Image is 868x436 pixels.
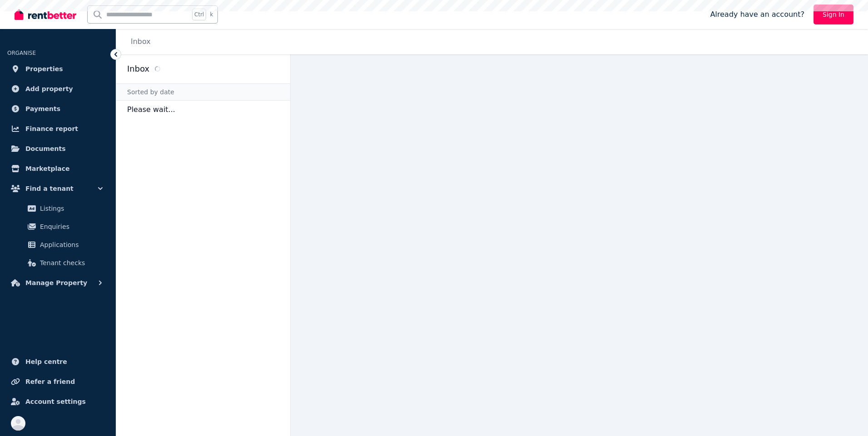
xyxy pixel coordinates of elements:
span: Listings [40,203,101,214]
span: Finance report [25,123,78,134]
div: Sorted by date [116,83,290,101]
span: Documents [25,143,66,154]
span: ORGANISE [7,50,36,56]
a: Refer a friend [7,373,108,391]
nav: Breadcrumb [116,29,162,54]
button: Manage Property [7,274,108,292]
a: Properties [7,60,108,78]
span: Properties [25,63,63,74]
h2: Inbox [127,63,149,75]
a: Listings [11,199,105,218]
a: Sign In [814,5,853,24]
span: Marketplace [25,163,69,174]
span: Already have an account? [710,9,804,20]
span: k [210,11,213,18]
span: Payments [25,103,60,114]
span: Applications [40,239,101,250]
a: Tenant checks [11,254,105,272]
img: RentBetter [15,8,76,21]
span: Find a tenant [25,183,74,194]
span: Help centre [25,356,67,367]
a: Enquiries [11,218,105,236]
a: Documents [7,140,108,158]
span: Enquiries [40,221,101,232]
a: Marketplace [7,160,108,178]
a: Inbox [131,37,151,46]
a: Add property [7,80,108,98]
button: Find a tenant [7,179,108,198]
a: Finance report [7,120,108,138]
span: Manage Property [25,277,87,288]
span: Tenant checks [40,257,101,268]
span: Refer a friend [25,376,75,387]
a: Applications [11,236,105,254]
a: Account settings [7,392,108,411]
span: Add property [25,83,73,94]
a: Payments [7,100,108,118]
span: Ctrl [192,9,206,20]
a: Help centre [7,353,108,371]
span: Account settings [25,396,86,407]
p: Please wait... [116,101,290,119]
